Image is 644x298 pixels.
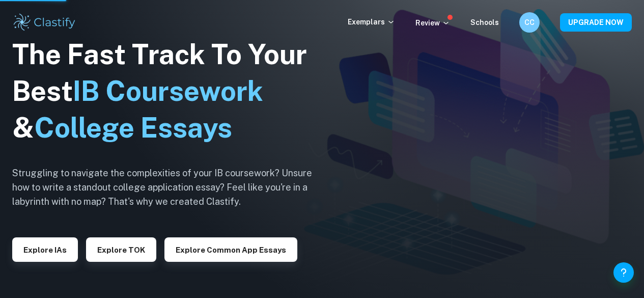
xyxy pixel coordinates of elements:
[12,166,328,209] h6: Struggling to navigate the complexities of your IB coursework? Unsure how to write a standout col...
[86,237,156,262] button: Explore TOK
[613,262,634,283] button: Help and Feedback
[524,17,536,28] h6: CC
[164,237,297,262] button: Explore Common App essays
[86,245,156,254] a: Explore TOK
[348,16,395,28] p: Exemplars
[519,12,540,33] button: CC
[12,245,78,254] a: Explore IAs
[34,112,232,144] span: College Essays
[470,18,499,26] a: Schools
[415,17,450,29] p: Review
[12,237,78,262] button: Explore IAs
[73,75,263,107] span: IB Coursework
[12,12,77,33] img: Clastify logo
[560,13,632,32] button: UPGRADE NOW
[164,245,297,254] a: Explore Common App essays
[12,36,328,146] h1: The Fast Track To Your Best &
